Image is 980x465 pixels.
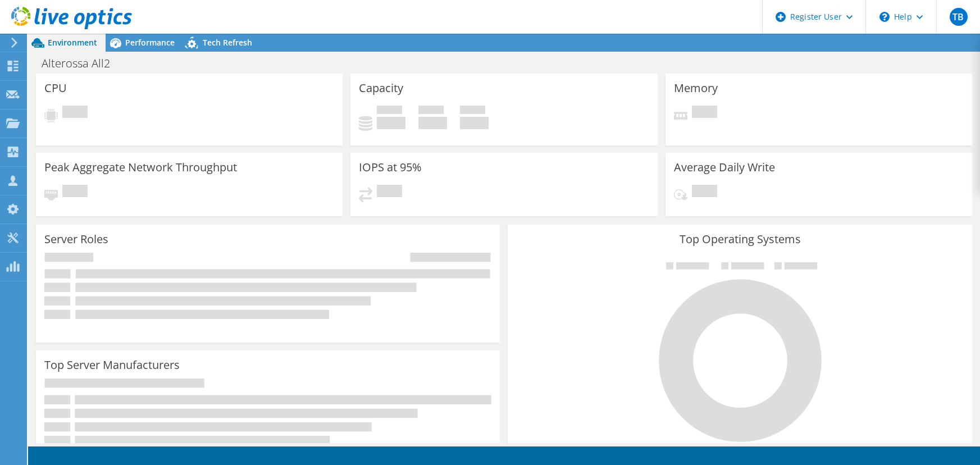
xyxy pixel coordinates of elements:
span: Performance [125,37,175,48]
h4: 0 GiB [460,117,489,129]
h3: IOPS at 95% [359,161,422,174]
span: Pending [377,185,402,200]
span: Used [377,106,402,117]
h4: 0 GiB [418,117,447,129]
span: Total [460,106,485,117]
svg: \n [879,12,890,22]
h3: CPU [44,82,67,94]
span: Pending [62,106,88,121]
h3: Peak Aggregate Network Throughput [44,161,237,174]
span: TB [950,8,968,26]
h4: 0 GiB [377,117,405,129]
h3: Top Server Manufacturers [44,359,180,371]
span: Pending [692,185,717,200]
span: Pending [62,185,88,200]
h3: Capacity [359,82,403,94]
h3: Memory [674,82,718,94]
h3: Average Daily Write [674,161,775,174]
h3: Top Operating Systems [516,233,963,245]
h3: Server Roles [44,233,108,245]
span: Environment [48,37,97,48]
span: Pending [692,106,717,121]
span: Free [418,106,444,117]
span: Tech Refresh [203,37,252,48]
h1: Alterossa All2 [37,57,127,70]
